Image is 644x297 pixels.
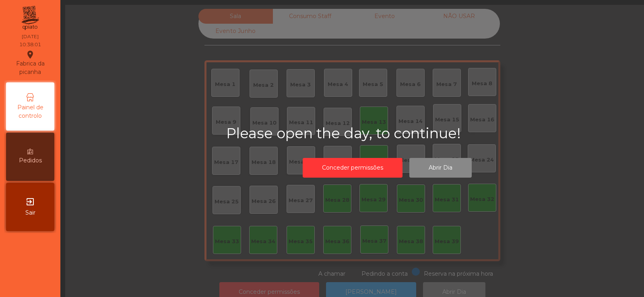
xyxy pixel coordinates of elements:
[409,158,472,178] button: Abrir Dia
[20,4,40,32] img: qpiato
[25,50,35,59] i: location_on
[303,158,402,178] button: Conceder permissões
[19,41,41,48] div: 10:38:01
[226,125,548,142] h2: Please open the day, to continue!
[6,50,54,76] div: Fabrica da picanha
[25,197,35,207] i: exit_to_app
[19,156,42,165] span: Pedidos
[25,209,35,217] span: Sair
[8,103,52,120] span: Painel de controlo
[22,33,39,40] div: [DATE]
